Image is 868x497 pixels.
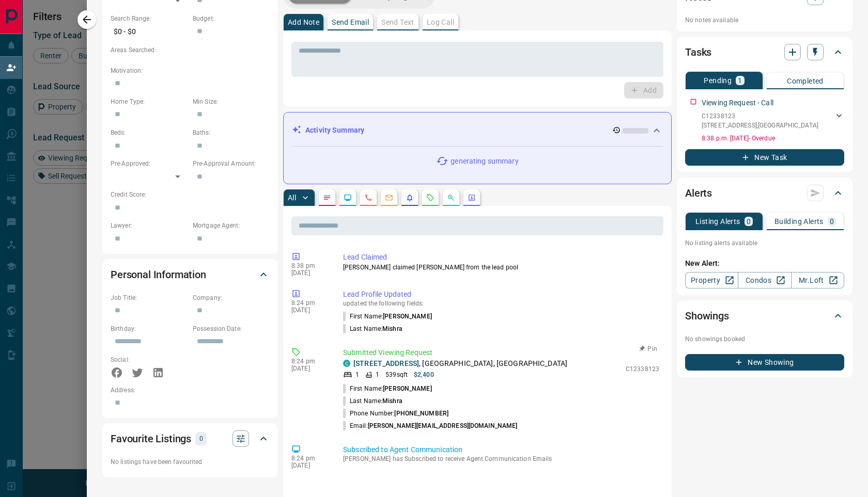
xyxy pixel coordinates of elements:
[332,19,369,26] p: Send Email
[288,194,296,201] p: All
[702,134,844,143] p: 8:38 p.m. [DATE] - Overdue
[193,293,270,302] p: Company:
[368,422,518,429] span: [PERSON_NAME][EMAIL_ADDRESS][DOMAIN_NAME]
[383,385,431,392] span: [PERSON_NAME]
[343,384,432,393] p: First Name:
[774,218,824,225] p: Building Alerts
[633,344,663,354] button: Pin
[376,370,379,379] p: 1
[385,370,408,379] p: 539 sqft
[291,462,328,469] p: [DATE]
[111,430,191,447] h2: Favourite Listings
[198,433,204,444] p: 0
[685,185,712,201] h2: Alerts
[305,125,364,136] p: Activity Summary
[685,354,844,371] button: New Showing
[468,194,476,202] svg: Agent Actions
[111,266,206,283] h2: Personal Information
[830,218,834,225] p: 0
[343,347,659,358] p: Submitted Viewing Request
[193,128,270,137] p: Baths:
[385,194,393,202] svg: Emails
[787,77,824,85] p: Completed
[291,358,328,365] p: 8:24 pm
[343,396,402,406] p: Last Name:
[193,14,270,23] p: Budget:
[111,221,188,230] p: Lawyer:
[193,159,270,168] p: Pre-Approval Amount:
[343,360,350,367] div: condos.ca
[343,289,659,300] p: Lead Profile Updated
[685,40,844,65] div: Tasks
[291,455,328,462] p: 8:24 pm
[447,194,455,202] svg: Opportunities
[288,19,319,26] p: Add Note
[426,194,435,202] svg: Requests
[343,252,659,263] p: Lead Claimed
[292,121,663,140] div: Activity Summary
[343,324,402,333] p: Last Name :
[685,15,844,25] p: No notes available
[111,355,188,364] p: Social:
[747,218,751,225] p: 0
[382,397,402,405] span: Mishra
[111,97,188,106] p: Home Type:
[702,109,844,132] div: C12338123[STREET_ADDRESS],[GEOGRAPHIC_DATA]
[353,358,567,369] p: , [GEOGRAPHIC_DATA], [GEOGRAPHIC_DATA]
[406,194,414,202] svg: Listing Alerts
[291,269,328,277] p: [DATE]
[383,313,431,320] span: [PERSON_NAME]
[111,386,270,395] p: Address:
[193,97,270,106] p: Min Size:
[343,444,659,455] p: Subscribed to Agent Communication
[111,426,270,451] div: Favourite Listings0
[685,238,844,248] p: No listing alerts available
[344,194,352,202] svg: Lead Browsing Activity
[702,121,818,130] p: [STREET_ADDRESS] , [GEOGRAPHIC_DATA]
[111,324,188,333] p: Birthday:
[394,410,448,417] span: [PHONE_NUMBER]
[111,14,188,23] p: Search Range:
[111,66,270,75] p: Motivation:
[685,181,844,205] div: Alerts
[111,457,270,467] p: No listings have been favourited
[695,218,740,225] p: Listing Alerts
[111,23,188,40] p: $0 - $0
[702,98,773,108] p: Viewing Request - Call
[738,77,742,84] p: 1
[193,324,270,333] p: Possession Date:
[291,365,328,372] p: [DATE]
[291,262,328,269] p: 8:38 pm
[343,421,517,430] p: Email:
[685,334,844,344] p: No showings booked
[791,272,844,288] a: Mr.Loft
[364,194,373,202] svg: Calls
[291,299,328,307] p: 8:24 pm
[704,77,732,84] p: Pending
[343,312,432,321] p: First Name :
[343,263,659,272] p: [PERSON_NAME] claimed [PERSON_NAME] from the lead pool
[685,303,844,328] div: Showings
[111,262,270,287] div: Personal Information
[685,149,844,166] button: New Task
[685,258,844,269] p: New Alert:
[111,159,188,168] p: Pre-Approved:
[685,44,711,60] h2: Tasks
[738,272,791,288] a: Condos
[291,307,328,314] p: [DATE]
[702,111,818,121] p: C12338123
[343,409,448,418] p: Phone Number:
[382,325,402,332] span: Mishra
[193,221,270,230] p: Mortgage Agent:
[685,272,738,288] a: Property
[343,300,659,307] p: updated the following fields:
[323,194,331,202] svg: Notes
[111,128,188,137] p: Beds:
[111,190,270,199] p: Credit Score:
[353,359,419,367] a: [STREET_ADDRESS]
[626,364,659,374] p: C12338123
[111,45,270,55] p: Areas Searched:
[414,370,434,379] p: $2,400
[355,370,359,379] p: 1
[685,308,729,324] h2: Showings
